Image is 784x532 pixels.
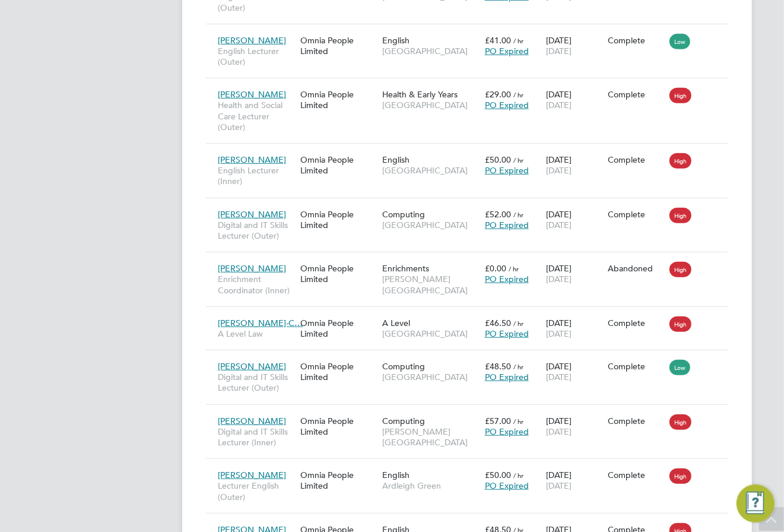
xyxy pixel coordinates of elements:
span: High [669,414,691,430]
span: / hr [513,210,523,219]
span: [PERSON_NAME] [218,263,287,274]
span: [DATE] [546,165,572,176]
span: PO Expired [485,46,529,56]
span: [GEOGRAPHIC_DATA] [382,46,479,56]
span: PO Expired [485,328,529,339]
a: [PERSON_NAME]English Lecturer (Outer)Omnia People LimitedEnglish[GEOGRAPHIC_DATA]£41.00 / hrPO Ex... [215,28,728,39]
span: Lecturer English (Outer) [218,480,294,502]
a: [PERSON_NAME]Digital and IT Skills Lecturer (Inner)Omnia People LimitedComputing[PERSON_NAME][GEO... [215,409,728,419]
span: [PERSON_NAME] [218,209,287,220]
a: [PERSON_NAME]Digital and IT Skills Lecturer (Outer)Omnia People LimitedComputing[GEOGRAPHIC_DATA]... [215,202,728,213]
span: High [669,208,691,223]
span: English [382,470,410,480]
div: [DATE] [543,203,605,236]
span: Ardleigh Green [382,480,479,491]
span: £50.00 [485,470,511,480]
span: PO Expired [485,426,529,437]
span: [PERSON_NAME] [218,154,287,165]
span: A Level [382,318,410,328]
div: Omnia People Limited [297,83,379,116]
button: Engage Resource Center [737,484,775,522]
span: / hr [513,417,523,426]
span: High [669,153,691,169]
div: Complete [608,416,664,426]
div: [DATE] [543,257,605,290]
span: PO Expired [485,165,529,176]
div: Omnia People Limited [297,355,379,388]
span: [DATE] [546,274,572,284]
div: [DATE] [543,355,605,388]
span: [PERSON_NAME] [218,89,287,100]
a: [PERSON_NAME]Health and Social Care Lecturer (Outer)Omnia People LimitedHealth & Early Years[GEOG... [215,83,728,93]
span: Low [669,34,690,49]
span: / hr [509,264,519,273]
span: / hr [513,90,523,99]
span: Enrichments [382,263,429,274]
span: [DATE] [546,100,572,110]
span: [GEOGRAPHIC_DATA] [382,328,479,339]
span: [DATE] [546,46,572,56]
div: [DATE] [543,410,605,443]
span: £41.00 [485,35,511,46]
a: [PERSON_NAME]-C…A Level LawOmnia People LimitedA Level[GEOGRAPHIC_DATA]£46.50 / hrPO Expired[DATE... [215,311,728,321]
span: [GEOGRAPHIC_DATA] [382,372,479,382]
div: Omnia People Limited [297,312,379,345]
span: £52.00 [485,209,511,220]
span: Digital and IT Skills Lecturer (Outer) [218,220,294,241]
span: £29.00 [485,89,511,100]
div: Complete [608,209,664,220]
span: Enrichment Coordinator (Inner) [218,274,294,295]
span: £57.00 [485,416,511,426]
span: [PERSON_NAME] [218,35,287,46]
span: [DATE] [546,328,572,339]
div: [DATE] [543,464,605,497]
span: £48.50 [485,361,511,372]
span: [DATE] [546,220,572,230]
span: / hr [513,156,523,164]
span: [PERSON_NAME][GEOGRAPHIC_DATA] [382,426,479,448]
span: [DATE] [546,480,572,491]
span: £50.00 [485,154,511,165]
span: [PERSON_NAME]-C… [218,318,303,328]
div: Complete [608,154,664,165]
span: English [382,154,410,165]
span: PO Expired [485,220,529,230]
div: Omnia People Limited [297,203,379,236]
span: [GEOGRAPHIC_DATA] [382,220,479,230]
span: PO Expired [485,274,529,284]
span: High [669,262,691,277]
a: [PERSON_NAME]Digital and IT Skills Lecturer (Outer)Omnia People LimitedComputing[GEOGRAPHIC_DATA]... [215,354,728,365]
span: [DATE] [546,372,572,382]
div: [DATE] [543,29,605,62]
span: £0.00 [485,263,506,274]
div: Omnia People Limited [297,464,379,497]
div: [DATE] [543,148,605,182]
div: [DATE] [543,312,605,345]
span: English Lecturer (Outer) [218,46,294,67]
div: Complete [608,361,664,372]
span: [GEOGRAPHIC_DATA] [382,165,479,176]
span: [PERSON_NAME] [218,470,287,480]
a: [PERSON_NAME]Lecturer English (Outer)Omnia People LimitedEnglishArdleigh Green£48.50 / hrPO Expir... [215,518,728,528]
span: PO Expired [485,480,529,491]
span: High [669,468,691,484]
span: PO Expired [485,100,529,110]
div: Complete [608,470,664,480]
span: English [382,35,410,46]
span: [DATE] [546,426,572,437]
div: Abandoned [608,263,664,274]
span: [PERSON_NAME][GEOGRAPHIC_DATA] [382,274,479,295]
span: Computing [382,209,425,220]
div: Omnia People Limited [297,257,379,290]
span: £46.50 [485,318,511,328]
span: / hr [513,319,523,328]
span: English Lecturer (Inner) [218,165,294,186]
span: / hr [513,362,523,371]
a: [PERSON_NAME]Lecturer English (Outer)Omnia People LimitedEnglishArdleigh Green£50.00 / hrPO Expir... [215,463,728,473]
span: [PERSON_NAME] [218,361,287,372]
span: Low [669,360,690,375]
span: / hr [513,471,523,480]
span: [GEOGRAPHIC_DATA] [382,100,479,110]
span: PO Expired [485,372,529,382]
span: High [669,316,691,332]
